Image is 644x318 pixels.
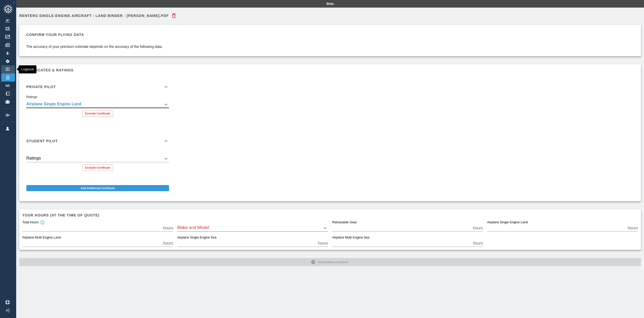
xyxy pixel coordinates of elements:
[40,220,45,225] svg: Total hours in fixed-wing aircraft
[487,220,528,225] label: Airplane Single Engine Land
[22,235,61,240] label: Airplane Multi Engine Land
[473,240,483,246] p: hours
[628,225,638,231] p: hours
[22,67,638,73] h6: Certificates & Ratings
[26,32,163,37] h6: Confirm your flying data
[318,240,328,246] p: hours
[332,220,357,225] label: Retractable Gear
[82,110,113,117] button: Exclude Certificate
[26,95,37,99] label: Ratings
[26,155,169,162] div: Airplane Single Engine Land
[22,133,173,149] div: Student Pilot
[19,14,169,17] h6: Renters Single-Engine Aircraft - Land Binder - [PERSON_NAME].pdf
[22,95,173,121] div: Private Pilot
[332,235,369,240] label: Airplane Multi Engine Sea
[26,139,58,143] h6: Student Pilot
[26,101,169,108] div: Airplane Single Engine Land
[26,85,56,89] h6: Private Pilot
[177,235,216,240] label: Airplane Single Engine Sea
[26,44,163,49] p: The accuracy of your premium estimate depends on the accuracy of the following data.
[163,225,173,231] p: hours
[82,164,113,171] button: Exclude Certificate
[22,212,638,218] h6: Your hours (at the time of quote)
[22,79,173,95] div: Private Pilot
[22,149,173,175] div: Student Pilot
[26,185,169,191] button: Add Additional Certificate
[473,225,483,231] p: hours
[163,240,173,246] p: hours
[22,220,45,225] div: Total Hours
